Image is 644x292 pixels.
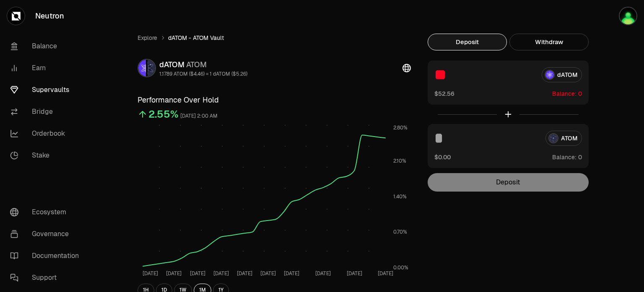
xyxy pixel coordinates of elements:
[434,89,454,98] button: $52.56
[3,35,91,57] a: Balance
[143,270,158,277] tspan: [DATE]
[3,123,91,145] a: Orderbook
[393,229,407,235] tspan: 0.70%
[166,270,182,277] tspan: [DATE]
[315,270,331,277] tspan: [DATE]
[619,7,637,25] img: Tay Cosmos
[3,101,91,123] a: Bridge
[138,34,411,42] nav: breadcrumb
[148,108,179,121] div: 2.55%
[552,153,576,161] span: Balance:
[393,124,408,131] tspan: 2.80%
[3,245,91,267] a: Documentation
[138,34,157,42] a: Explore
[180,111,218,121] div: [DATE] 2:00 AM
[148,60,155,76] img: ATOM Logo
[237,270,252,277] tspan: [DATE]
[138,60,146,76] img: dATOM Logo
[3,201,91,223] a: Ecosystem
[393,264,408,271] tspan: 0.00%
[168,34,224,42] span: dATOM - ATOM Vault
[190,270,205,277] tspan: [DATE]
[159,71,247,77] div: 1.1789 ATOM ($4.46) = 1 dATOM ($5.26)
[393,158,406,164] tspan: 2.10%
[213,270,229,277] tspan: [DATE]
[434,153,451,161] button: $0.00
[138,94,411,106] h3: Performance Over Hold
[3,145,91,166] a: Stake
[509,34,589,50] button: Withdraw
[552,89,576,98] span: Balance:
[347,270,362,277] tspan: [DATE]
[428,34,507,50] button: Deposit
[159,59,247,71] div: dATOM
[186,60,207,69] span: ATOM
[3,79,91,101] a: Supervaults
[393,193,407,200] tspan: 1.40%
[3,57,91,79] a: Earn
[378,270,393,277] tspan: [DATE]
[3,267,91,289] a: Support
[284,270,299,277] tspan: [DATE]
[3,223,91,245] a: Governance
[260,270,276,277] tspan: [DATE]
